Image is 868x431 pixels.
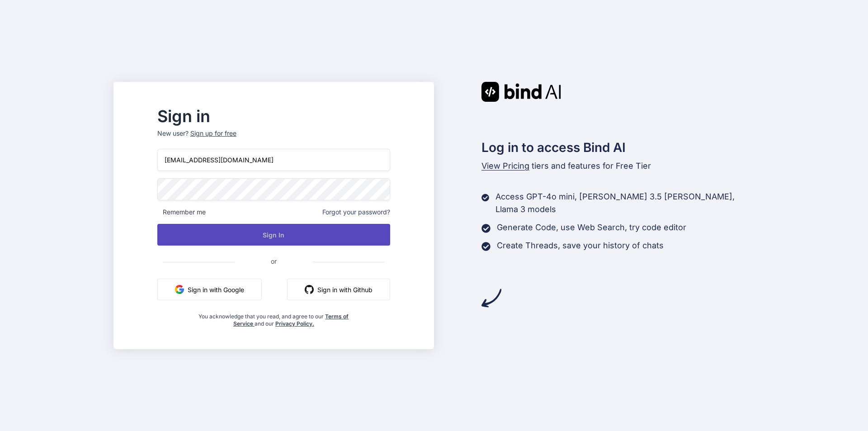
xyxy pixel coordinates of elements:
div: Sign up for free [190,129,236,138]
img: Bind AI logo [481,82,561,102]
a: Privacy Policy. [275,320,314,327]
img: github [305,285,314,294]
img: google [175,285,184,294]
button: Sign In [157,224,390,246]
img: arrow [481,288,501,308]
div: You acknowledge that you read, and agree to our and our [196,308,352,327]
span: View Pricing [481,161,529,171]
span: or [235,250,313,272]
h2: Log in to access Bind AI [481,138,755,157]
h2: Sign in [157,109,390,123]
p: New user? [157,129,390,149]
p: Create Threads, save your history of chats [497,239,664,252]
p: Access GPT-4o mini, [PERSON_NAME] 3.5 [PERSON_NAME], Llama 3 models [495,190,755,216]
a: Terms of Service [233,313,349,327]
span: Remember me [157,208,206,217]
button: Sign in with Google [157,279,262,300]
p: tiers and features for Free Tier [481,160,755,172]
input: Login or Email [157,149,390,171]
span: Forgot your password? [322,208,390,217]
button: Sign in with Github [287,279,390,300]
p: Generate Code, use Web Search, try code editor [497,221,686,234]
